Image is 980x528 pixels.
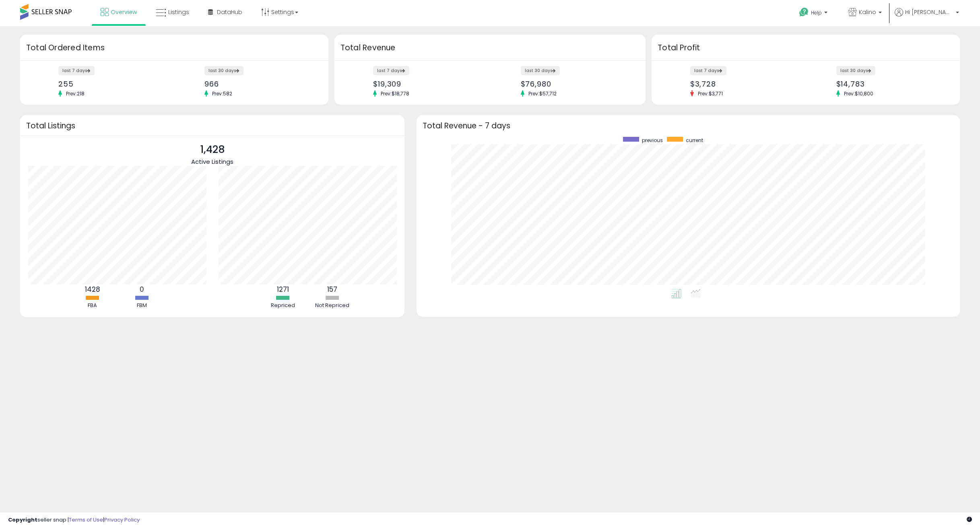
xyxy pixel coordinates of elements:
span: Kalino [859,8,876,16]
span: current [686,137,703,144]
h3: Total Listings [26,123,398,129]
b: 0 [140,285,144,294]
div: 966 [204,80,314,88]
label: last 7 days [373,66,409,75]
label: last 7 days [690,66,726,75]
a: Hi [PERSON_NAME] [895,8,959,26]
b: 157 [327,285,337,294]
div: FBA [68,302,117,309]
span: Help [811,9,822,16]
h3: Total Revenue - 7 days [423,123,954,129]
h3: Total Profit [658,42,954,54]
span: Prev: $10,800 [840,90,877,97]
label: last 30 days [836,66,875,75]
b: 1428 [85,285,100,294]
span: Active Listings [191,157,233,166]
span: Prev: 218 [62,90,89,97]
div: $3,728 [690,80,800,88]
span: Prev: $3,771 [694,90,727,97]
h3: Total Revenue [340,42,640,54]
span: Hi [PERSON_NAME] [905,8,953,16]
label: last 30 days [521,66,560,75]
p: 1,428 [191,142,233,157]
span: DataHub [217,8,242,16]
div: $76,980 [521,80,632,88]
div: FBM [118,302,166,309]
span: Listings [168,8,189,16]
div: 255 [58,80,168,88]
label: last 7 days [58,66,95,75]
span: previous [642,137,663,144]
span: Prev: $18,778 [377,90,413,97]
i: Get Help [799,7,809,17]
span: Prev: $57,712 [524,90,561,97]
div: $19,309 [373,80,484,88]
div: Not Repriced [308,302,357,309]
a: Help [793,1,836,26]
div: $14,783 [836,80,946,88]
h3: Total Ordered Items [26,42,322,54]
label: last 30 days [204,66,243,75]
div: Repriced [259,302,307,309]
span: Overview [111,8,137,16]
b: 1271 [277,285,289,294]
span: Prev: 582 [208,90,236,97]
